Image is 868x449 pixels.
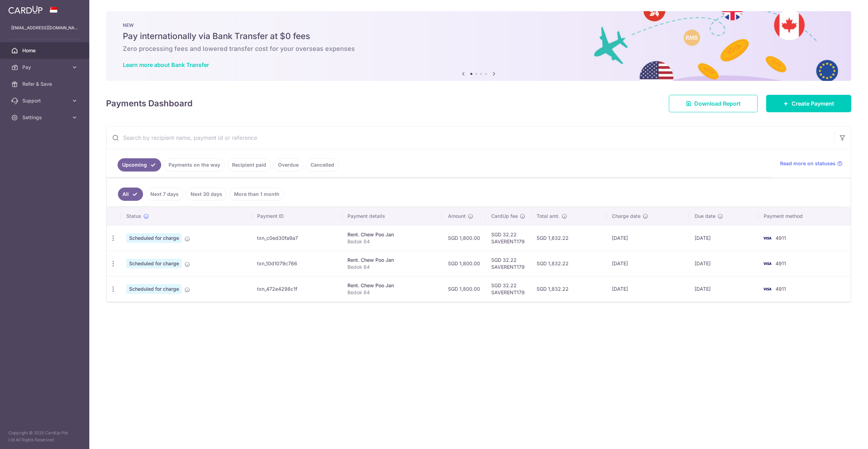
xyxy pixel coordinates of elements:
[126,233,182,243] span: Scheduled for charge
[126,259,182,268] span: Scheduled for charge
[126,284,182,294] span: Scheduled for charge
[252,207,342,225] th: Payment ID
[186,188,227,201] a: Next 30 days
[694,99,741,108] span: Download Report
[689,276,758,302] td: [DATE]
[347,231,436,238] div: Rent. Chew Poo Jan
[776,235,786,241] span: 4911
[442,276,486,302] td: SGD 1,800.00
[689,251,758,276] td: [DATE]
[22,81,68,87] span: Refer & Save
[766,95,851,112] a: Create Payment
[612,213,641,220] span: Charge date
[780,160,836,167] span: Read more on statuses
[22,114,68,121] span: Settings
[8,6,43,14] img: CardUp
[442,251,486,276] td: SGD 1,800.00
[531,251,606,276] td: SGD 1,832.22
[274,158,303,172] a: Overdue
[760,259,774,268] img: Bank Card
[252,276,342,302] td: txn_472e4298c1f
[106,11,851,81] img: Bank transfer banner
[230,188,284,201] a: More than 1 month
[689,225,758,251] td: [DATE]
[227,158,271,172] a: Recipient paid
[164,158,225,172] a: Payments on the way
[123,22,835,28] p: NEW
[760,234,774,242] img: Bank Card
[442,225,486,251] td: SGD 1,800.00
[146,188,183,201] a: Next 7 days
[118,158,161,172] a: Upcoming
[792,99,834,108] span: Create Payment
[695,213,716,220] span: Due date
[123,61,209,68] a: Learn more about Bank Transfer
[252,225,342,251] td: txn_c0ed30fa9a7
[780,160,843,167] a: Read more on statuses
[669,95,758,112] a: Download Report
[306,158,339,172] a: Cancelled
[347,257,436,264] div: Rent. Chew Poo Jan
[448,213,466,220] span: Amount
[11,24,78,31] p: [EMAIL_ADDRESS][DOMAIN_NAME]
[537,213,560,220] span: Total amt.
[106,127,834,149] input: Search by recipient name, payment id or reference
[347,238,436,245] p: Bedok 84
[776,286,786,292] span: 4911
[123,45,835,53] h6: Zero processing fees and lowered transfer cost for your overseas expenses
[531,225,606,251] td: SGD 1,832.22
[606,251,689,276] td: [DATE]
[22,47,68,54] span: Home
[347,289,436,296] p: Bedok 84
[126,213,141,220] span: Status
[106,97,193,110] h4: Payments Dashboard
[123,31,835,42] h5: Pay internationally via Bank Transfer at $0 fees
[347,282,436,289] div: Rent. Chew Poo Jan
[758,207,851,225] th: Payment method
[486,276,531,302] td: SGD 32.22 SAVERENT179
[252,251,342,276] td: txn_10d1079c766
[342,207,442,225] th: Payment details
[22,97,68,104] span: Support
[606,276,689,302] td: [DATE]
[606,225,689,251] td: [DATE]
[776,260,786,266] span: 4911
[486,225,531,251] td: SGD 32.22 SAVERENT179
[347,264,436,271] p: Bedok 84
[760,285,774,293] img: Bank Card
[486,251,531,276] td: SGD 32.22 SAVERENT179
[531,276,606,302] td: SGD 1,832.22
[491,213,518,220] span: CardUp fee
[118,188,143,201] a: All
[22,64,68,71] span: Pay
